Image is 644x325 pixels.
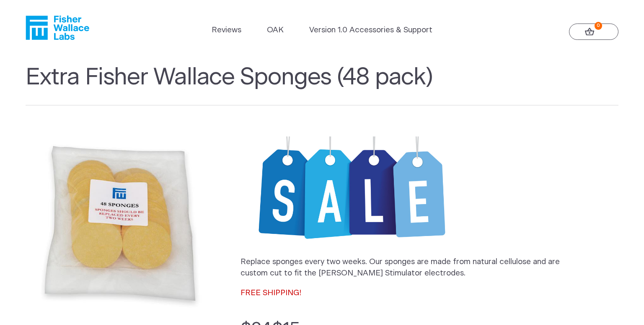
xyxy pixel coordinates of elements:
img: Extra Fisher Wallace Sponges (48 pack) [26,129,215,318]
a: OAK [267,24,284,36]
strong: 0 [595,22,603,30]
a: Fisher Wallace [26,16,89,40]
h1: Extra Fisher Wallace Sponges (48 pack) [26,63,618,105]
span: FREE SHIPPING! [241,289,301,297]
a: Reviews [212,24,241,36]
a: Version 1.0 Accessories & Support [309,24,432,36]
p: Replace sponges every two weeks. Our sponges are made from natural cellulose and are custom cut t... [241,256,582,280]
a: 0 [569,24,618,40]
